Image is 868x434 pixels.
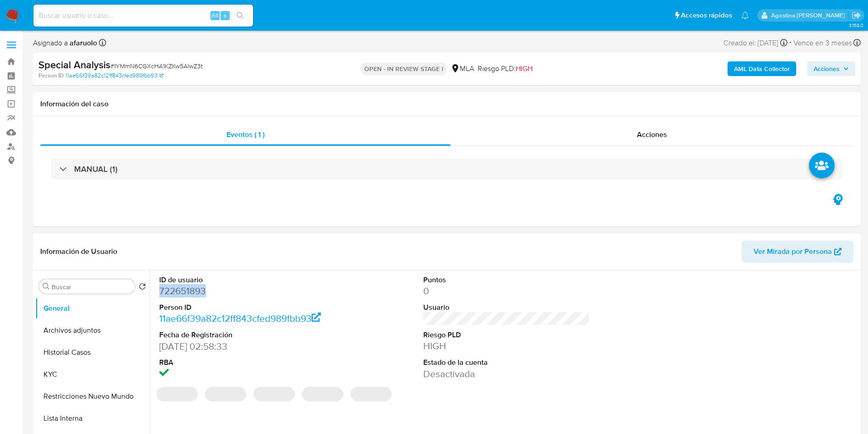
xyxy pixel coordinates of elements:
span: Accesos rápidos [681,11,732,20]
dd: HIGH [423,340,590,352]
button: AML Data Collector [728,61,796,76]
dd: [DATE] 02:58:33 [159,340,326,353]
button: General [35,297,150,319]
div: Creado el: [DATE] [723,37,787,49]
span: ‌ [253,387,295,401]
dt: ID de usuario [159,275,326,285]
button: Historial Casos [35,341,150,363]
span: Acciones [814,61,840,76]
div: MANUAL (1) [51,159,842,180]
b: AML Data Collector [734,61,790,76]
input: Buscar usuario o caso... [33,10,253,22]
input: Buscar [52,283,131,291]
span: ‌ [156,387,198,401]
span: s [224,11,226,20]
span: Riesgo PLD: [478,64,533,74]
a: Salir [852,11,861,20]
span: - [789,37,792,49]
h1: Información de Usuario [40,247,117,256]
dt: Person ID [159,302,326,313]
a: 11ae66f39a82c12ff843cfed989fbb93 [159,312,321,325]
b: afaruolo [68,38,97,48]
span: Acciones [637,129,667,140]
span: # 1YMmN6CGXcHA1KZKw5AlwZ3t [110,61,203,71]
h1: Información del caso [40,99,853,109]
span: ‌ [205,387,246,401]
button: Acciones [807,61,855,76]
dt: Usuario [423,302,590,313]
p: agostina.faruolo@mercadolibre.com [771,11,848,20]
span: ‌ [350,387,392,401]
button: Lista Interna [35,407,150,429]
b: Person ID [38,71,64,80]
span: Vence en 3 meses [793,38,852,48]
span: Eventos ( 1 ) [226,129,264,140]
button: Archivos adjuntos [35,319,150,341]
dd: Desactivada [423,368,590,380]
span: Alt [211,11,219,20]
button: KYC [35,363,150,385]
span: ‌ [302,387,343,401]
dt: Puntos [423,275,590,285]
dt: Riesgo PLD [423,330,590,340]
a: Notificaciones [741,11,749,19]
p: OPEN - IN REVIEW STAGE I [361,62,447,75]
dt: Estado de la cuenta [423,357,590,368]
b: Special Analysis [38,57,110,72]
dt: Fecha de Registración [159,330,326,340]
button: Restricciones Nuevo Mundo [35,385,150,407]
dd: 0 [423,285,590,297]
div: MLA [451,64,474,74]
span: Ver Mirada por Persona [754,241,832,263]
button: search-icon [231,9,249,22]
button: Volver al orden por defecto [139,283,146,293]
span: Asignado a [33,38,97,48]
a: 11ae66f39a82c12ff843cfed989fbb93 [65,71,163,80]
button: Ver Mirada por Persona [742,241,853,263]
h3: MANUAL (1) [74,164,118,174]
span: HIGH [516,63,533,74]
dd: 722651893 [159,285,326,297]
button: Buscar [43,283,50,290]
dt: RBA [159,357,326,368]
